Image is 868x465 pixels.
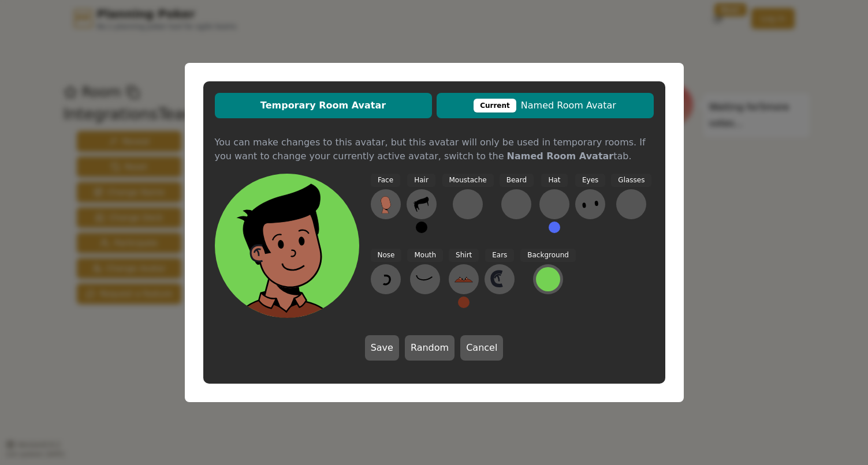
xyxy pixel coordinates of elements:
span: Glasses [611,174,651,187]
span: Hat [541,174,567,187]
span: Beard [500,174,534,187]
span: Face [371,174,400,187]
span: Shirt [449,249,479,262]
button: Random [405,335,455,361]
div: This avatar will be displayed in dedicated rooms [474,99,516,112]
button: Cancel [460,335,503,361]
button: Save [365,335,399,361]
span: Moustache [442,174,494,187]
span: Background [520,249,576,262]
span: Named Room Avatar [442,99,648,112]
div: You can make changes to this avatar, but this avatar will only be used in temporary rooms. If you... [215,136,654,145]
span: Temporary Room Avatar [221,99,426,112]
span: Ears [485,249,514,262]
button: CurrentNamed Room Avatar [437,93,654,118]
span: Hair [407,174,435,187]
b: Named Room Avatar [507,151,614,162]
span: Eyes [575,174,605,187]
button: Temporary Room Avatar [215,93,432,118]
span: Mouth [407,249,443,262]
span: Nose [371,249,402,262]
